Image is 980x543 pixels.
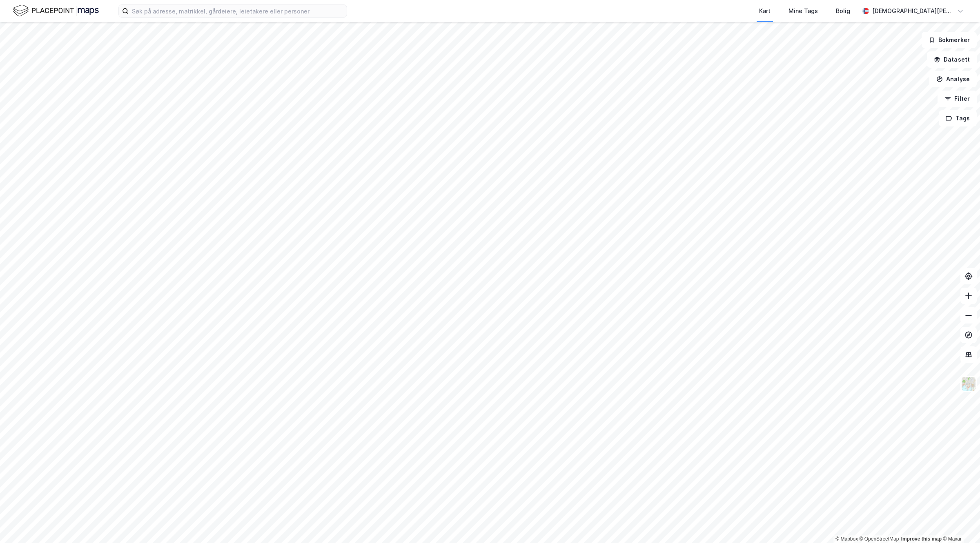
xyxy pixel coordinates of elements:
[13,4,99,18] img: logo.f888ab2527a4732fd821a326f86c7f29.svg
[129,5,347,17] input: Søk på adresse, matrikkel, gårdeiere, leietakere eller personer
[835,536,858,542] a: Mapbox
[901,536,942,542] a: Improve this map
[939,504,980,543] iframe: Chat Widget
[860,536,899,542] a: OpenStreetMap
[929,71,977,87] button: Analyse
[922,32,977,48] button: Bokmerker
[872,6,954,16] div: [DEMOGRAPHIC_DATA][PERSON_NAME]
[961,376,976,392] img: Z
[836,6,850,16] div: Bolig
[927,51,977,68] button: Datasett
[788,6,818,16] div: Mine Tags
[939,110,977,126] button: Tags
[938,91,977,107] button: Filter
[759,6,771,16] div: Kart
